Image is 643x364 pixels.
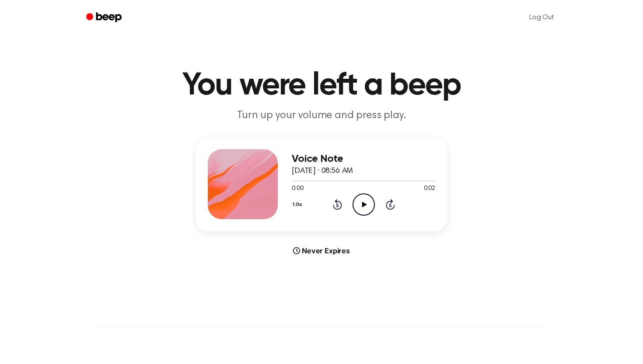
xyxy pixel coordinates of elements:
h3: Voice Note [292,153,435,165]
a: Log Out [521,7,563,28]
p: Turn up your volume and press play. [154,108,489,123]
h1: You were left a beep [98,70,545,101]
button: 1.0x [292,197,305,212]
a: Beep [80,9,129,26]
span: 0:00 [292,184,303,193]
div: Never Expires [196,245,447,256]
span: [DATE] · 08:56 AM [292,167,353,175]
span: 0:02 [424,184,435,193]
